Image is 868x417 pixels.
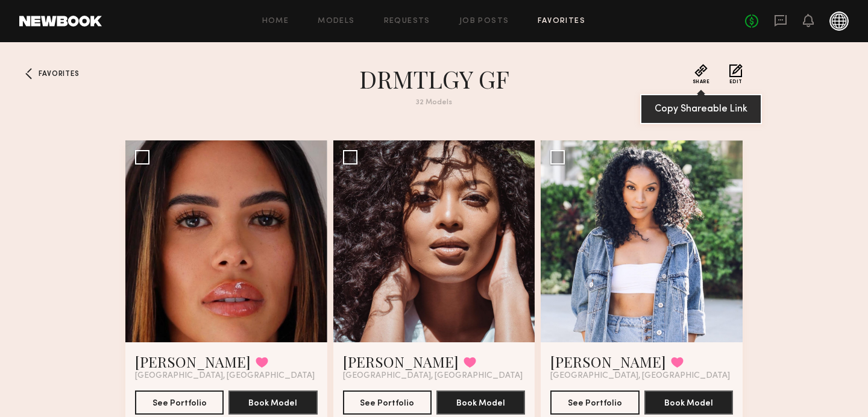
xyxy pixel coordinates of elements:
button: See Portfolio [343,390,432,415]
a: Book Model [644,397,733,407]
a: Home [262,17,289,25]
span: Share [693,80,710,84]
button: See Portfolio [550,390,639,415]
a: Job Posts [459,17,509,25]
button: Book Model [228,390,317,415]
a: Favorites [538,17,585,25]
span: Favorites [39,71,79,78]
span: [GEOGRAPHIC_DATA], [GEOGRAPHIC_DATA] [343,371,523,381]
a: [PERSON_NAME] [550,352,666,371]
a: Models [318,17,354,25]
button: See Portfolio [135,390,224,415]
span: Edit [729,80,743,84]
button: Book Model [436,390,525,415]
a: [PERSON_NAME] [135,352,251,371]
button: Edit [729,64,743,84]
a: Book Model [436,397,525,407]
a: Favorites [19,64,39,83]
a: Book Model [228,397,317,407]
span: [GEOGRAPHIC_DATA], [GEOGRAPHIC_DATA] [550,371,730,381]
div: 32 Models [217,99,651,107]
a: Requests [384,17,430,25]
a: [PERSON_NAME] [343,352,459,371]
button: Book Model [644,390,733,415]
button: Share [693,64,710,84]
h1: DRMTLGY GF [217,64,651,94]
span: [GEOGRAPHIC_DATA], [GEOGRAPHIC_DATA] [135,371,315,381]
